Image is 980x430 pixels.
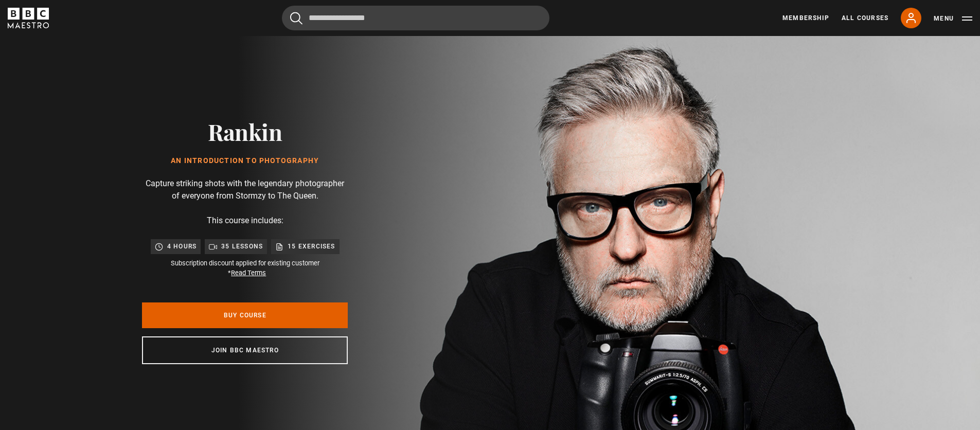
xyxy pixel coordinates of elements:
a: Join BBC Maestro [142,336,348,364]
h2: Rankin [171,118,319,145]
small: Subscription discount applied for existing customer [171,258,319,278]
input: Search [282,6,549,30]
button: Submit the search query [290,12,302,25]
p: This course includes: [207,214,283,227]
p: 15 exercises [288,241,335,252]
h1: An Introduction to Photography [171,157,319,165]
p: 4 hours [167,241,197,252]
a: Read Terms [231,269,266,277]
svg: BBC Maestro [8,8,49,28]
p: Capture striking shots with the legendary photographer of everyone from Stormzy to The Queen. [142,177,348,202]
a: All Courses [842,13,888,23]
p: 35 lessons [221,241,263,252]
a: Membership [782,13,829,23]
button: Toggle navigation [934,13,972,24]
a: Buy Course [142,302,348,328]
